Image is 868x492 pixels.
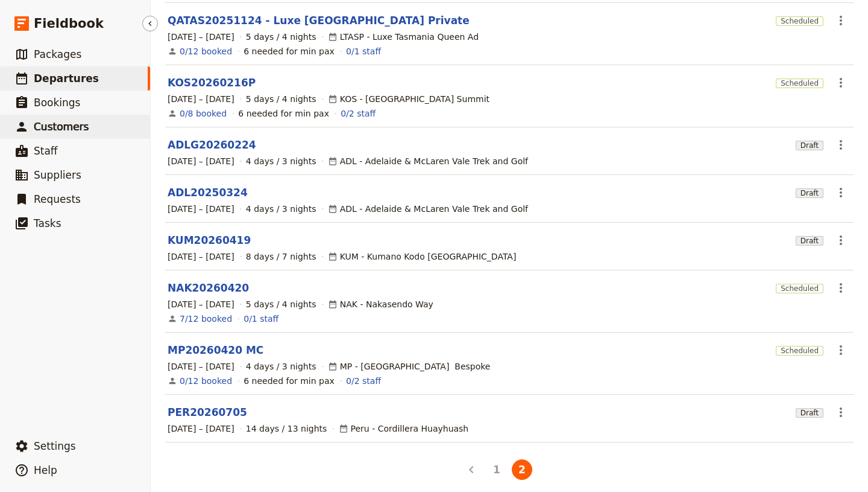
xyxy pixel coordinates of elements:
div: Peru - Cordillera Huayhuash [339,423,469,435]
button: Hide menu [142,16,158,31]
span: [DATE] – [DATE] [168,423,234,435]
span: Draft [796,408,823,418]
a: 0/1 staff [346,45,381,57]
span: Scheduled [776,16,823,26]
span: Tasks [34,217,61,229]
a: View the bookings for this departure [180,45,232,57]
span: 4 days / 3 nights [246,203,316,215]
div: NAK - Nakasendo Way [328,298,433,310]
span: Settings [34,440,76,452]
span: Bookings [34,97,80,109]
span: [DATE] – [DATE] [168,155,234,167]
button: Actions [831,278,851,298]
span: 5 days / 4 nights [246,93,316,105]
div: KOS - [GEOGRAPHIC_DATA] Summit [328,93,489,105]
button: Actions [831,402,851,423]
span: Staff [34,145,58,157]
a: 0/2 staff [341,107,376,120]
a: View the bookings for this departure [180,313,232,325]
button: Actions [831,182,851,203]
button: Actions [831,72,851,93]
a: 0/2 staff [346,375,381,387]
span: Draft [796,188,823,198]
span: [DATE] – [DATE] [168,203,234,215]
button: Actions [831,230,851,251]
span: Requests [34,193,81,205]
ul: Pagination [459,457,560,482]
span: Packages [34,48,81,60]
div: 6 needed for min pax [244,375,335,387]
span: 5 days / 4 nights [246,298,316,310]
span: Suppliers [34,169,81,181]
span: [DATE] – [DATE] [168,360,234,372]
span: Scheduled [776,284,823,293]
button: Actions [831,135,851,155]
a: ADLG20260224 [168,138,256,152]
div: ADL - Adelaide & McLaren Vale Trek and Golf [328,203,528,215]
a: QATAS20251124 - Luxe [GEOGRAPHIC_DATA] Private [168,13,470,28]
span: 4 days / 3 nights [246,155,316,167]
span: [DATE] – [DATE] [168,93,234,105]
span: Draft [796,236,823,246]
span: Scheduled [776,78,823,88]
span: Departures [34,72,99,85]
span: Scheduled [776,346,823,356]
a: ADL20250324 [168,185,248,200]
button: Back [461,459,482,480]
span: 4 days / 3 nights [246,360,316,372]
a: KUM20260419 [168,233,251,248]
span: [DATE] – [DATE] [168,251,234,263]
span: Draft [796,141,823,150]
a: View the bookings for this departure [180,375,232,387]
a: KOS20260216P [168,75,256,90]
a: View the bookings for this departure [180,107,227,120]
span: 14 days / 13 nights [246,423,327,435]
div: MP - [GEOGRAPHIC_DATA] Bespoke [328,360,491,372]
button: Actions [831,10,851,31]
span: 5 days / 4 nights [246,31,316,43]
span: Help [34,464,57,476]
div: ADL - Adelaide & McLaren Vale Trek and Golf [328,155,528,167]
span: [DATE] – [DATE] [168,298,234,310]
span: [DATE] – [DATE] [168,31,234,43]
div: 6 needed for min pax [238,107,329,120]
span: 8 days / 7 nights [246,251,316,263]
div: LTASP - Luxe Tasmania Queen Ad [328,31,479,43]
span: Customers [34,121,89,133]
button: Actions [831,340,851,360]
span: Fieldbook [34,14,104,33]
a: NAK20260420 [168,281,249,295]
a: PER20260705 [168,405,247,420]
button: 1 [486,459,507,480]
div: KUM - Kumano Kodo [GEOGRAPHIC_DATA] [328,251,517,263]
a: 0/1 staff [244,313,278,325]
button: 2 [512,459,532,480]
div: 6 needed for min pax [244,45,335,57]
a: MP20260420 MC [168,343,263,357]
